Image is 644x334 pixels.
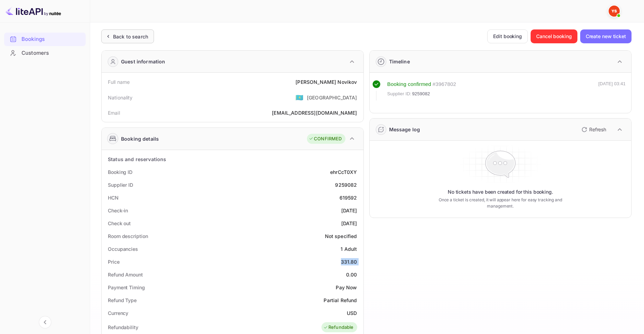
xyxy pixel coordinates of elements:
[108,258,120,265] div: Price
[325,232,357,240] div: Not specified
[389,58,410,65] div: Timeline
[108,284,145,291] div: Payment Timing
[121,135,159,142] div: Booking details
[432,80,456,88] div: # 3967802
[6,6,61,17] img: LiteAPI logo
[108,156,166,163] div: Status and reservations
[108,194,119,201] div: HCN
[113,33,148,40] div: Back to search
[341,220,357,227] div: [DATE]
[531,29,577,43] button: Cancel booking
[4,33,86,45] a: Bookings
[108,207,128,214] div: Check-in
[387,80,431,88] div: Booking confirmed
[108,324,138,331] div: Refundability
[340,194,357,201] div: 619592
[307,94,357,101] div: [GEOGRAPHIC_DATA]
[108,181,133,188] div: Supplier ID
[309,135,342,142] div: CONFIRMED
[108,78,130,86] div: Full name
[389,126,420,133] div: Message log
[324,297,357,304] div: Partial Refund
[108,168,132,176] div: Booking ID
[22,35,82,43] div: Bookings
[341,245,357,253] div: 1 Adult
[336,284,357,291] div: Pay Now
[577,124,609,135] button: Refresh
[347,309,357,317] div: USD
[580,29,632,43] button: Create new ticket
[341,258,357,265] div: 331.80
[589,126,606,133] p: Refresh
[323,324,354,331] div: Refundable
[4,46,86,59] a: Customers
[335,181,357,188] div: 9259082
[387,90,412,97] span: Supplier ID:
[609,6,620,17] img: Yandex Support
[346,271,357,278] div: 0.00
[108,309,128,317] div: Currency
[121,58,165,65] div: Guest information
[598,80,626,100] div: [DATE] 03:41
[108,245,138,253] div: Occupancies
[430,197,571,209] p: Once a ticket is created, it will appear here for easy tracking and management.
[108,220,131,227] div: Check out
[22,49,82,57] div: Customers
[108,232,148,240] div: Room description
[108,109,120,116] div: Email
[295,78,357,86] div: [PERSON_NAME] Novikov
[4,46,86,60] div: Customers
[412,90,430,97] span: 9259082
[341,207,357,214] div: [DATE]
[295,91,303,104] span: United States
[39,316,51,328] button: Collapse navigation
[330,168,357,176] div: ehrCcT0XY
[487,29,528,43] button: Edit booking
[272,109,357,116] div: [EMAIL_ADDRESS][DOMAIN_NAME]
[448,188,553,195] p: No tickets have been created for this booking.
[108,297,137,304] div: Refund Type
[108,271,143,278] div: Refund Amount
[108,94,133,101] div: Nationality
